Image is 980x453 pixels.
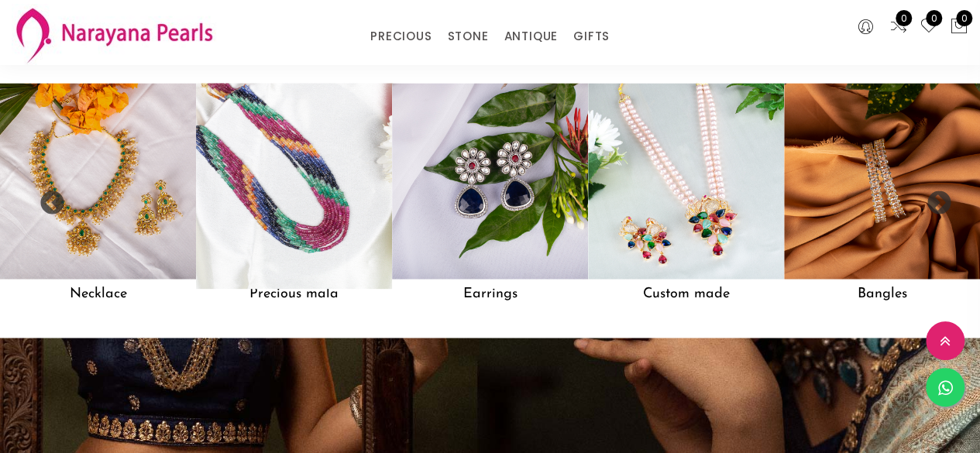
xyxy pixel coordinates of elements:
span: 0 [896,10,912,26]
button: 0 [950,17,968,37]
a: STONE [447,25,488,48]
h5: Bangles [784,279,980,308]
img: Earrings [392,83,588,279]
h5: Precious mala [196,279,392,308]
a: 0 [889,17,908,37]
span: 0 [926,10,942,26]
h5: Custom made [588,279,784,308]
h5: Earrings [392,279,588,308]
a: ANTIQUE [504,25,558,48]
a: GIFTS [573,25,610,48]
button: Previous [39,190,54,206]
img: Bangles [784,83,980,279]
a: 0 [920,17,938,37]
a: PRECIOUS [370,25,432,48]
img: Custom made [588,83,784,279]
span: 0 [956,10,972,26]
img: Precious mala [186,73,401,288]
button: Next [926,190,941,206]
